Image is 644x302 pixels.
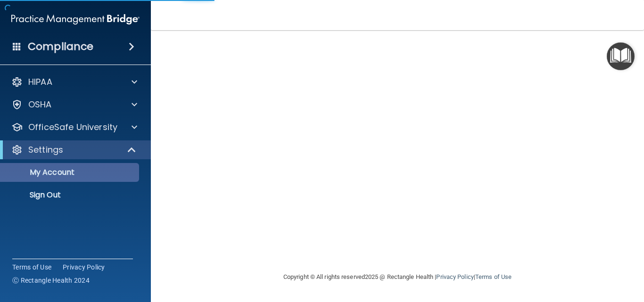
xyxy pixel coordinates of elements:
[436,273,473,280] a: Privacy Policy
[28,122,117,133] p: OfficeSafe University
[28,99,52,110] p: OSHA
[11,76,137,88] a: HIPAA
[28,76,52,88] p: HIPAA
[607,42,635,70] button: Open Resource Center
[12,276,90,285] span: Ⓒ Rectangle Health 2024
[28,40,93,53] h4: Compliance
[11,99,137,110] a: OSHA
[63,262,105,272] a: Privacy Policy
[475,273,512,280] a: Terms of Use
[11,144,137,155] a: Settings
[28,144,63,155] p: Settings
[12,262,51,272] a: Terms of Use
[225,262,570,292] div: Copyright © All rights reserved 2025 @ Rectangle Health | |
[6,168,135,177] p: My Account
[6,190,135,200] p: Sign Out
[11,122,137,133] a: OfficeSafe University
[11,10,140,29] img: PMB logo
